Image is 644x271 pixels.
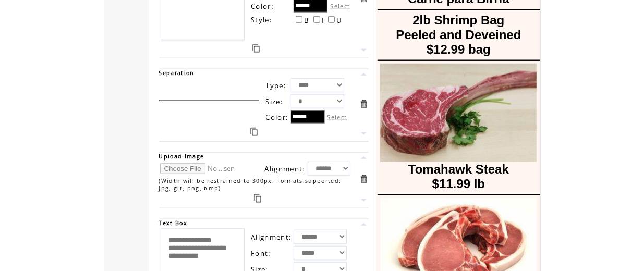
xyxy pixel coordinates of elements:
[266,97,284,106] span: Size:
[380,64,537,162] img: images
[359,195,369,205] a: Move this item down
[359,45,369,55] a: Move this item down
[330,2,350,10] label: Select
[396,13,521,56] font: 2lb Shrimp Bag Peeled and Deveined $12.99 bag
[250,128,258,136] a: Duplicate this item
[327,113,347,121] label: Select
[359,129,369,139] a: Move this item down
[304,16,309,25] span: B
[359,174,369,184] a: Delete this item
[265,164,306,174] span: Alignment:
[266,81,287,90] span: Type:
[251,249,271,258] span: Font:
[266,113,289,122] span: Color:
[252,44,260,53] a: Duplicate this item
[159,177,342,192] span: (Width will be restrained to 300px. Formats supported: jpg, gif, png, bmp)
[359,153,369,163] a: Move this item up
[159,69,195,77] span: Separation
[359,69,369,79] a: Move this item up
[159,219,188,227] span: Text Box
[322,16,324,25] span: I
[336,16,342,25] span: U
[408,162,509,191] font: Tomahawk Steak $11.99 lb
[159,153,204,160] span: Upload Image
[254,194,261,203] a: Duplicate this item
[359,99,369,109] a: Delete this item
[251,232,291,242] span: Alignment:
[251,2,274,11] span: Color:
[359,219,369,229] a: Move this item up
[251,15,272,24] span: Style:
